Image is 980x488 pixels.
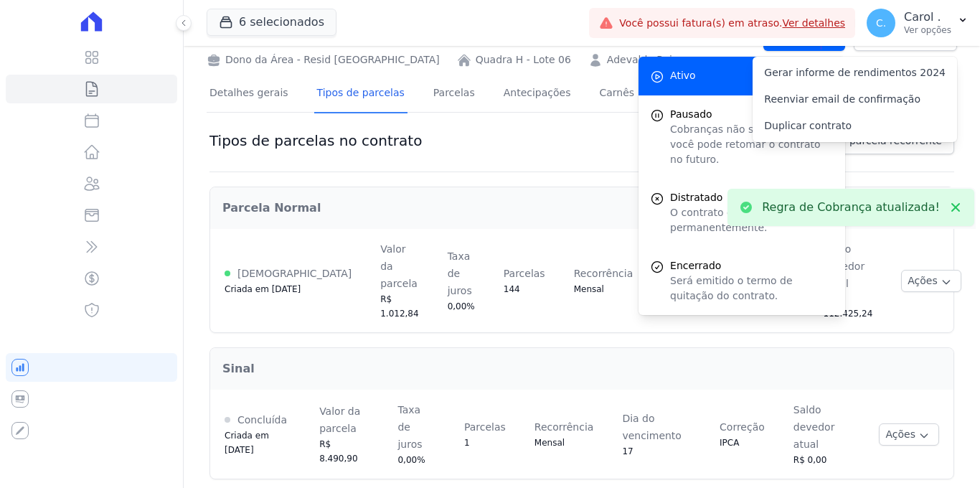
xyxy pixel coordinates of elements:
[237,414,287,426] span: Concluída
[464,421,506,433] span: Parcelas
[574,284,604,294] span: Mensal
[670,205,834,235] p: O contrato é cancelado permanentemente.
[430,75,478,113] a: Parcelas
[596,75,637,113] a: Carnês
[380,243,418,289] span: Valor da parcela
[670,190,834,205] span: Distratado
[319,439,357,464] span: R$ 8.490,90
[639,247,845,315] a: Encerrado Será emitido o termo de quitação do contrato.
[876,18,886,28] span: C.
[237,268,352,279] span: [DEMOGRAPHIC_DATA]
[222,200,963,217] h2: Parcela Normal
[904,10,951,24] p: Carol .
[380,294,418,319] span: R$ 1.012,84
[793,455,827,465] span: R$ 0,00
[622,446,633,456] span: 17
[397,404,422,450] span: Taxa de juros
[225,431,269,455] span: Criada em [DATE]
[207,52,440,67] div: Dono da Área - Resid [GEOGRAPHIC_DATA]
[397,455,425,465] span: 0,00%
[504,268,545,279] span: Parcelas
[753,113,957,139] a: Duplicar contrato
[793,404,835,450] span: Saldo devedor atual
[904,24,951,36] p: Ver opções
[670,68,696,83] span: Ativo
[464,438,470,448] span: 1
[720,421,765,433] span: Correção
[670,122,834,167] p: Cobranças não serão geradas e você pode retomar o contrato no futuro.
[574,268,633,279] span: Recorrência
[209,132,422,149] h1: Tipos de parcelas no contrato
[639,95,845,179] button: Pausado Cobranças não serão geradas e você pode retomar o contrato no futuro.
[207,75,291,113] a: Detalhes gerais
[720,438,739,448] span: IPCA
[534,421,594,433] span: Recorrência
[225,284,301,294] span: Criada em [DATE]
[319,405,360,434] span: Valor da parcela
[901,270,961,292] button: Ações
[782,17,845,29] a: Ver detalhes
[476,52,571,67] a: Quadra H - Lote 06
[670,273,834,304] p: Será emitido o termo de quitação do contrato.
[448,301,475,311] span: 0,00%
[670,258,834,273] span: Encerrado
[879,423,939,446] button: Ações
[448,250,472,296] span: Taxa de juros
[670,107,834,122] span: Pausado
[314,75,407,113] a: Tipos de parcelas
[855,3,980,43] button: C. Carol . Ver opções
[534,438,565,448] span: Mensal
[207,9,336,36] button: 6 selecionados
[504,284,520,294] span: 144
[501,75,574,113] a: Antecipações
[607,52,677,67] a: Adevaldo Reis
[753,60,957,86] a: Gerar informe de rendimentos 2024
[753,86,957,113] a: Reenviar email de confirmação
[639,179,845,247] a: Distratado O contrato é cancelado permanentemente.
[762,200,940,215] p: Regra de Cobrança atualizada!
[619,16,845,31] span: Você possui fatura(s) em atraso.
[222,360,941,377] h2: Sinal
[622,413,682,441] span: Dia do vencimento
